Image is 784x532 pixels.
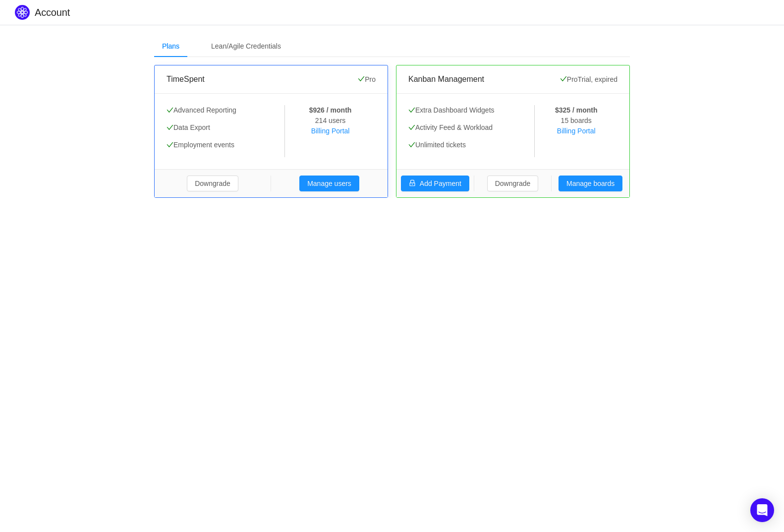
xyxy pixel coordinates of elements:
button: Downgrade [187,176,238,191]
i: icon: check [408,124,415,131]
strong: $325 / month [555,106,598,114]
button: Downgrade [487,176,539,191]
i: icon: check [408,107,415,114]
a: Billing Portal [311,127,350,135]
div: Lean/Agile Credentials [203,35,289,58]
i: icon: check [167,141,173,148]
span: Activity Feed & Workload [408,123,493,131]
button: icon: lockAdd Payment [401,176,469,191]
i: icon: check [167,107,173,114]
span: Unlimited tickets [408,141,466,149]
button: Manage boards [559,176,622,191]
span: Extra Dashboard Widgets [408,106,495,114]
button: Manage users [299,176,359,191]
div: TimeSpent [167,65,358,93]
span: Pro [560,75,578,83]
i: icon: check [560,75,567,82]
div: Plans [154,35,187,58]
img: Quantify [15,5,30,20]
i: icon: check [358,75,365,82]
i: icon: check [408,141,415,148]
div: Open Intercom Messenger [750,498,774,522]
span: Employment events [167,141,234,149]
span: Data Export [167,123,210,131]
span: Trial, expired [578,75,617,83]
a: Billing Portal [557,127,596,135]
div: Kanban Management [408,65,560,93]
i: icon: check [167,124,173,131]
span: Pro [358,75,376,83]
strong: $926 / month [309,106,352,114]
h2: Account [35,5,627,20]
span: 214 users [315,117,345,124]
span: 15 boards [561,117,592,124]
span: Advanced Reporting [167,106,236,114]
